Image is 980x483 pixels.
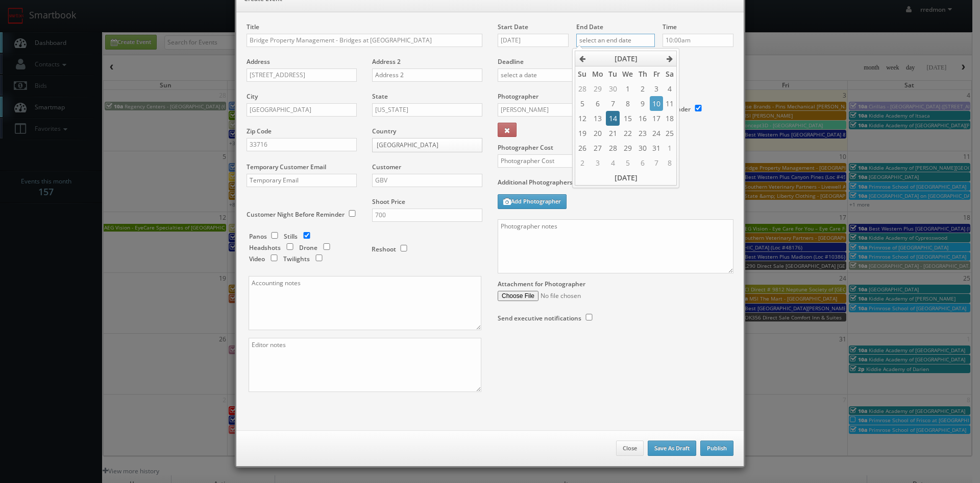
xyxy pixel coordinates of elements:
[650,155,663,170] td: 7
[606,96,620,111] td: 7
[650,81,663,96] td: 3
[575,81,590,96] td: 28
[498,314,581,323] label: Send executive notifications
[650,111,663,126] td: 17
[247,163,326,171] label: Temporary Customer Email
[636,81,650,96] td: 2
[372,57,401,66] label: Address 2
[663,155,677,170] td: 8
[589,81,605,96] td: 29
[575,155,590,170] td: 2
[575,66,590,82] th: Su
[636,155,650,170] td: 6
[249,243,281,252] label: Headshots
[372,103,482,117] input: Select a state
[663,22,677,31] label: Time
[249,255,265,263] label: Video
[589,141,605,155] td: 27
[589,96,605,111] td: 6
[372,127,396,135] label: Country
[377,139,469,152] span: [GEOGRAPHIC_DATA]
[636,111,650,126] td: 16
[663,126,677,141] td: 25
[498,103,600,117] input: Select a photographer
[247,92,258,101] label: City
[636,96,650,111] td: 9
[636,126,650,141] td: 23
[620,111,635,126] td: 15
[372,174,482,187] input: Select a customer
[589,51,663,66] th: [DATE]
[575,111,590,126] td: 12
[372,68,482,82] input: Address 2
[620,141,635,155] td: 29
[498,194,567,209] button: Add Photographer
[648,441,696,456] button: Save As Draft
[247,68,357,82] input: Address
[372,197,405,206] label: Shoot Price
[589,66,605,82] th: Mo
[650,141,663,155] td: 31
[575,170,677,185] th: [DATE]
[498,280,585,288] label: Attachment for Photographer
[650,66,663,82] th: Fr
[636,141,650,155] td: 30
[247,138,357,151] input: Zip Code
[372,138,482,152] a: [GEOGRAPHIC_DATA]
[589,111,605,126] td: 13
[498,178,733,192] label: Additional Photographers
[650,126,663,141] td: 24
[575,96,590,111] td: 5
[247,57,270,66] label: Address
[606,66,620,82] th: Tu
[283,255,310,263] label: Twilights
[490,143,741,152] label: Photographer Cost
[575,141,590,155] td: 26
[498,154,616,168] input: Photographer Cost
[299,243,317,252] label: Drone
[247,174,357,187] input: Temporary Email
[606,81,620,96] td: 30
[372,209,482,222] input: Shoot Price
[620,96,635,111] td: 8
[576,22,603,31] label: End Date
[498,34,569,47] input: select a date
[606,155,620,170] td: 4
[663,111,677,126] td: 18
[490,57,741,66] label: Deadline
[620,126,635,141] td: 22
[620,81,635,96] td: 1
[247,103,357,117] input: City
[247,210,345,219] label: Customer Night Before Reminder
[663,141,677,155] td: 1
[249,232,267,241] label: Panos
[575,126,590,141] td: 19
[606,141,620,155] td: 28
[498,92,538,101] label: Photographer
[663,66,677,82] th: Sa
[616,441,644,456] button: Close
[372,163,401,171] label: Customer
[498,22,528,31] label: Start Date
[606,111,620,126] td: 14
[589,155,605,170] td: 3
[498,68,574,82] input: select a date
[663,81,677,96] td: 4
[650,96,663,111] td: 10
[247,34,482,47] input: Title
[284,232,298,241] label: Stills
[576,34,655,47] input: select an end date
[372,92,388,101] label: State
[700,441,733,456] button: Publish
[372,245,396,254] label: Reshoot
[620,155,635,170] td: 5
[636,66,650,82] th: Th
[589,126,605,141] td: 20
[247,127,272,135] label: Zip Code
[606,126,620,141] td: 21
[620,66,635,82] th: We
[247,22,259,31] label: Title
[663,96,677,111] td: 11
